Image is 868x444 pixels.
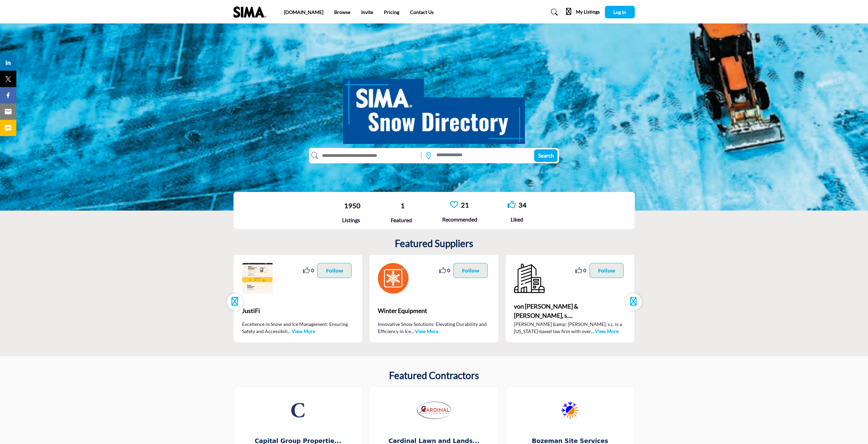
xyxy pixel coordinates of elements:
[590,263,624,278] button: Follow
[242,302,354,320] a: JustiFi
[598,267,615,274] p: Follow
[583,267,586,274] span: 0
[462,267,479,274] p: Follow
[450,200,458,210] a: Go to Recommended
[391,216,412,224] div: Featured
[544,7,562,18] a: Search
[534,149,558,162] button: Search
[514,320,626,334] p: [PERSON_NAME] &amp; [PERSON_NAME], s.c. is a [US_STATE]-based law firm with over
[288,328,291,334] span: ...
[242,320,354,334] p: Excellence in Snow and Ice Management: Ensuring Safety and Accessibili
[442,215,477,224] div: Recommended
[595,328,618,334] a: View More
[326,267,343,274] p: Follow
[292,328,315,334] a: View More
[317,263,352,278] button: Follow
[242,306,354,315] span: JustiFi
[284,9,323,15] a: [DOMAIN_NAME]
[401,201,405,210] a: 1
[389,370,479,381] h2: Featured Contractors
[566,8,600,16] div: My Listings
[378,302,490,320] a: Winter Equipment
[410,9,434,15] a: Contact Us
[311,267,314,274] span: 0
[461,201,469,209] a: 21
[553,393,587,427] img: Bozeman Site Services
[234,6,270,18] img: Site Logo
[518,201,527,209] a: 34
[343,71,525,144] img: SIMA Snow Directory
[411,328,414,334] span: ...
[514,302,626,320] b: von Briesen & Roper, s.c.
[613,9,626,15] span: Log In
[378,320,490,334] p: Innovative Snow Solutions: Elevating Durability and Efficiency in Ice
[417,393,451,427] img: Cardinal Lawn and Landscape
[242,263,273,294] img: JustiFi
[341,216,360,224] div: Listings
[384,9,399,15] a: Pricing
[378,306,490,315] span: Winter Equipment
[415,328,438,334] a: View More
[378,263,408,294] img: Winter Equipment
[344,201,360,210] a: 1950
[361,9,373,15] a: Invite
[514,302,626,320] a: von [PERSON_NAME] & [PERSON_NAME], s....
[447,267,450,274] span: 0
[281,393,315,427] img: Capital Group Properties
[508,200,516,209] i: Go to Liked
[508,215,527,224] div: Liked
[514,263,545,294] img: von Briesen & Roper, s.c.
[576,9,600,15] h5: My Listings
[538,152,554,159] span: Search
[453,263,488,278] button: Follow
[395,238,473,249] h2: Featured Suppliers
[605,6,635,18] button: Log In
[419,150,423,161] img: Rectangle%203585.svg
[334,9,350,15] a: Browse
[591,328,594,334] span: ...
